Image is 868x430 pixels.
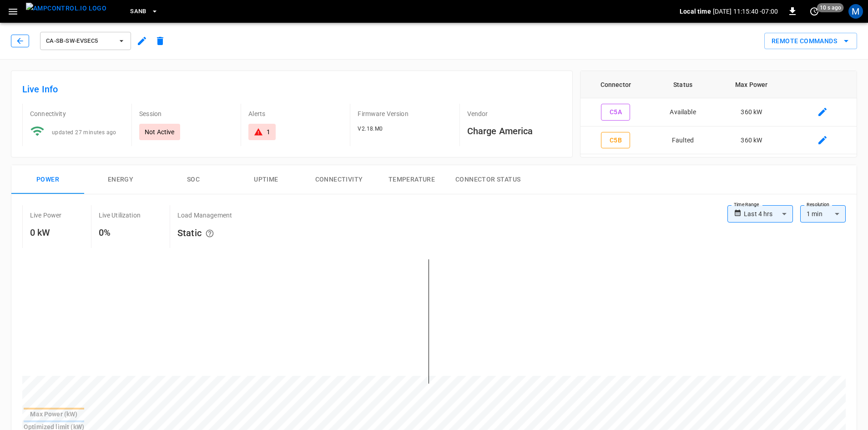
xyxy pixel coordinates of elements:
[303,165,375,194] button: Connectivity
[715,98,788,126] td: 360 kW
[22,82,561,96] h6: Live Info
[651,98,715,126] td: Available
[230,165,303,194] button: Uptime
[40,32,131,50] button: ca-sb-sw-evseC5
[715,71,788,98] th: Max Power
[30,109,124,118] p: Connectivity
[99,225,141,240] h6: 0%
[764,33,857,50] div: remote commands options
[601,104,630,121] button: C5A
[448,165,528,194] button: Connector Status
[744,205,793,223] div: Last 4 hrs
[358,126,383,132] span: V2.18.M0
[680,7,711,16] p: Local time
[764,33,857,50] button: Remote Commands
[130,6,146,17] span: SanB
[734,201,759,208] label: Time Range
[580,71,857,154] table: connector table
[11,165,84,194] button: Power
[375,165,448,194] button: Temperature
[30,211,62,220] p: Live Power
[715,126,788,155] td: 360 kW
[139,109,233,118] p: Session
[177,211,232,220] p: Load Management
[651,126,715,155] td: Faulted
[848,4,863,19] div: profile-icon
[52,129,116,136] span: updated 27 minutes ago
[651,71,715,98] th: Status
[713,7,778,16] p: [DATE] 11:15:40 -07:00
[202,225,218,243] button: The system is using AmpEdge-configured limits for static load managment. Depending on your config...
[358,109,452,118] p: Firmware Version
[807,4,822,19] button: set refresh interval
[800,205,846,223] div: 1 min
[26,3,106,14] img: ampcontrol.io logo
[807,201,829,208] label: Resolution
[467,124,561,138] h6: Charge America
[177,225,232,243] h6: Static
[248,109,343,118] p: Alerts
[267,127,270,137] div: 1
[817,3,844,12] span: 10 s ago
[126,3,162,20] button: SanB
[30,225,62,240] h6: 0 kW
[601,132,630,149] button: C5B
[145,127,175,137] p: Not Active
[580,71,651,98] th: Connector
[46,36,113,46] span: ca-sb-sw-evseC5
[99,211,141,220] p: Live Utilization
[157,165,230,194] button: SOC
[84,165,157,194] button: Energy
[467,109,561,118] p: Vendor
